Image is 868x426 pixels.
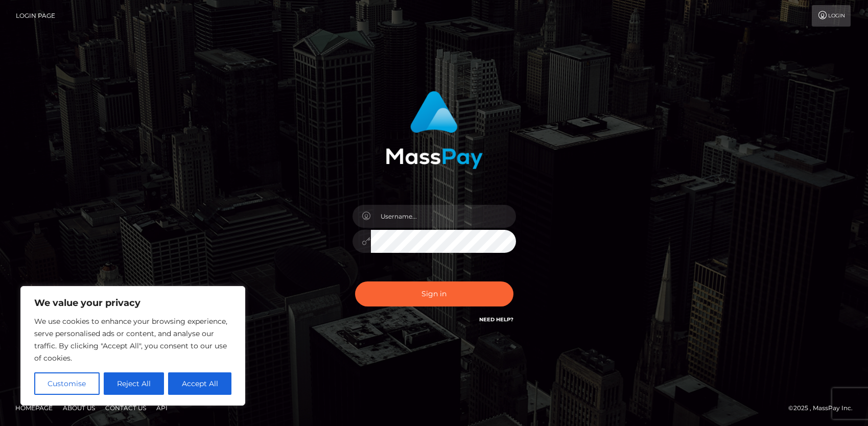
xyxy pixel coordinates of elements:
[16,5,55,27] a: Login Page
[20,286,245,406] div: We value your privacy
[101,400,150,416] a: Contact Us
[386,91,483,169] img: MassPay Login
[11,400,57,416] a: Homepage
[152,400,172,416] a: API
[479,316,513,323] a: Need Help?
[812,5,851,27] a: Login
[788,403,860,414] div: © 2025 , MassPay Inc.
[34,372,100,395] button: Customise
[355,281,513,306] button: Sign in
[371,205,516,228] input: Username...
[34,297,231,309] p: We value your privacy
[34,315,231,364] p: We use cookies to enhance your browsing experience, serve personalised ads or content, and analys...
[104,372,165,395] button: Reject All
[59,400,99,416] a: About Us
[168,372,231,395] button: Accept All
